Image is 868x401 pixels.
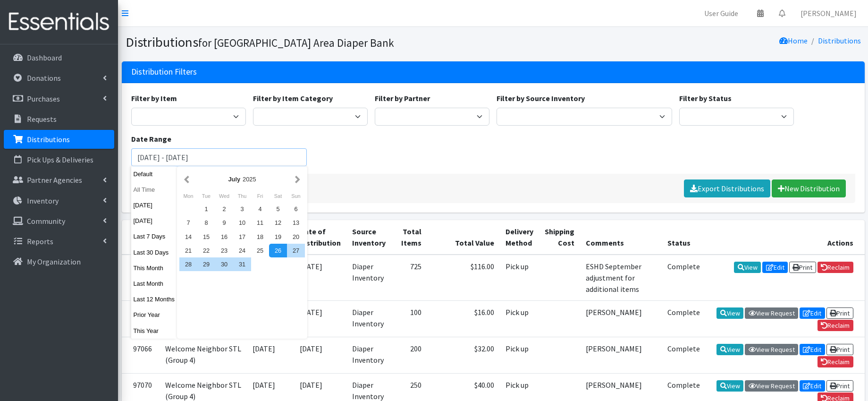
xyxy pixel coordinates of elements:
img: HumanEssentials [4,6,114,38]
td: 97233 [122,255,160,301]
th: Status [662,220,706,255]
a: View [734,262,761,273]
p: Partner Agencies [27,175,82,185]
span: 2025 [243,176,256,183]
div: Tuesday [197,190,215,202]
h3: Distribution Filters [131,67,197,77]
small: for [GEOGRAPHIC_DATA] Area Diaper Bank [198,36,394,50]
button: This Year [131,324,177,338]
td: [DATE] [294,255,346,301]
a: Inventory [4,191,114,210]
a: Reports [4,232,114,251]
div: 24 [233,244,251,257]
td: $16.00 [427,300,500,337]
td: 97059 [122,300,160,337]
a: Reclaim [817,320,853,331]
a: Partner Agencies [4,171,114,189]
button: [DATE] [131,214,177,228]
th: Source Inventory [346,220,391,255]
td: Pick up [500,300,539,337]
div: 11 [251,216,269,230]
th: Shipping Cost [539,220,580,255]
a: View [716,344,743,355]
div: 30 [215,257,233,271]
p: Donations [27,73,61,83]
a: My Organization [4,252,114,271]
td: 200 [391,337,427,373]
button: This Month [131,261,177,275]
td: ESHD September adjustment for additional items [580,255,662,301]
div: 6 [287,202,305,216]
td: Pick up [500,337,539,373]
td: [DATE] [294,300,346,337]
td: [DATE] [294,337,346,373]
a: Export Distributions [684,179,770,197]
th: Total Value [427,220,500,255]
a: Print [826,380,853,392]
a: Edit [800,344,825,355]
a: Edit [762,262,788,273]
label: Filter by Item [131,93,177,104]
p: Reports [27,237,53,246]
a: Home [779,36,808,45]
label: Filter by Item Category [253,93,333,104]
td: 725 [391,255,427,301]
div: 21 [179,244,197,257]
td: Complete [662,300,706,337]
a: View Request [745,344,798,355]
p: Distributions [27,135,70,144]
td: 100 [391,300,427,337]
div: Wednesday [215,190,233,202]
a: Distributions [818,36,861,45]
button: Last Month [131,277,177,290]
div: 19 [269,230,287,244]
div: 22 [197,244,215,257]
a: New Distribution [772,179,846,197]
h1: Distributions [126,34,490,51]
th: ID [122,220,160,255]
div: 5 [269,202,287,216]
td: [PERSON_NAME] [580,300,662,337]
div: 4 [251,202,269,216]
td: Welcome Neighbor STL (Group 4) [160,337,247,373]
a: View [716,307,743,319]
div: 29 [197,257,215,271]
a: View Request [745,380,798,392]
div: 8 [197,216,215,230]
th: Delivery Method [500,220,539,255]
label: Filter by Status [679,93,732,104]
div: Friday [251,190,269,202]
td: $32.00 [427,337,500,373]
div: 14 [179,230,197,244]
td: Complete [662,337,706,373]
button: Prior Year [131,308,177,322]
button: Last 12 Months [131,292,177,306]
td: $116.00 [427,255,500,301]
a: Requests [4,110,114,128]
a: Dashboard [4,48,114,67]
td: Pick up [500,255,539,301]
div: 9 [215,216,233,230]
th: Actions [706,220,865,255]
div: 23 [215,244,233,257]
div: Saturday [269,190,287,202]
td: Diaper Inventory [346,337,391,373]
div: Thursday [233,190,251,202]
th: Date of Distribution [294,220,346,255]
div: 27 [287,244,305,257]
a: Print [789,262,816,273]
p: Pick Ups & Deliveries [27,155,93,164]
a: Community [4,212,114,230]
button: Default [131,167,177,181]
a: Donations [4,68,114,87]
th: Total Items [391,220,427,255]
td: [DATE] [247,337,294,373]
div: 31 [233,257,251,271]
div: 18 [251,230,269,244]
div: 10 [233,216,251,230]
label: Date Range [131,133,171,145]
a: Pick Ups & Deliveries [4,150,114,169]
div: 3 [233,202,251,216]
div: 13 [287,216,305,230]
a: Purchases [4,89,114,108]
